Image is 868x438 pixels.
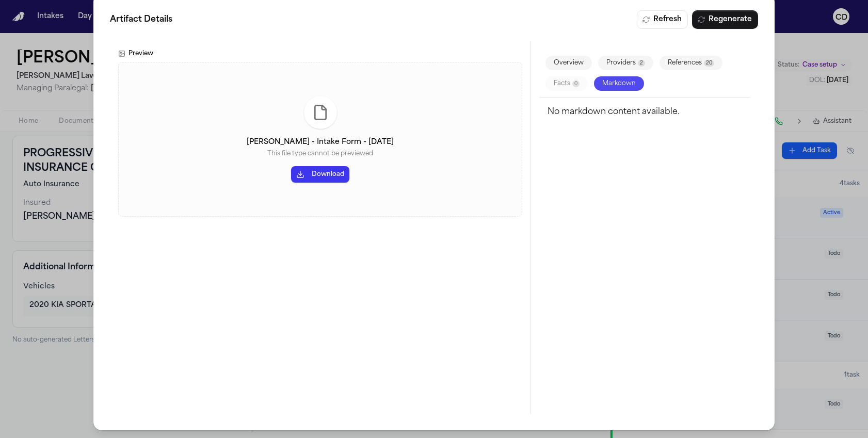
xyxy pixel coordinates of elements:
[247,137,394,148] h4: [PERSON_NAME] - Intake Form - [DATE]
[660,56,722,70] button: References20
[110,13,172,26] span: Artifact Details
[594,76,644,91] button: Markdown
[704,60,714,67] span: 20
[128,50,153,58] h3: Preview
[545,56,592,70] button: Overview
[545,76,588,91] button: Facts0
[572,80,580,87] span: 0
[291,166,349,183] button: Download
[598,56,653,70] button: Providers2
[267,150,373,158] p: This file type cannot be previewed
[637,10,688,29] button: Refresh Digest
[638,60,645,67] span: 2
[548,106,742,118] div: No markdown content available.
[692,10,758,29] button: Regenerate Digest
